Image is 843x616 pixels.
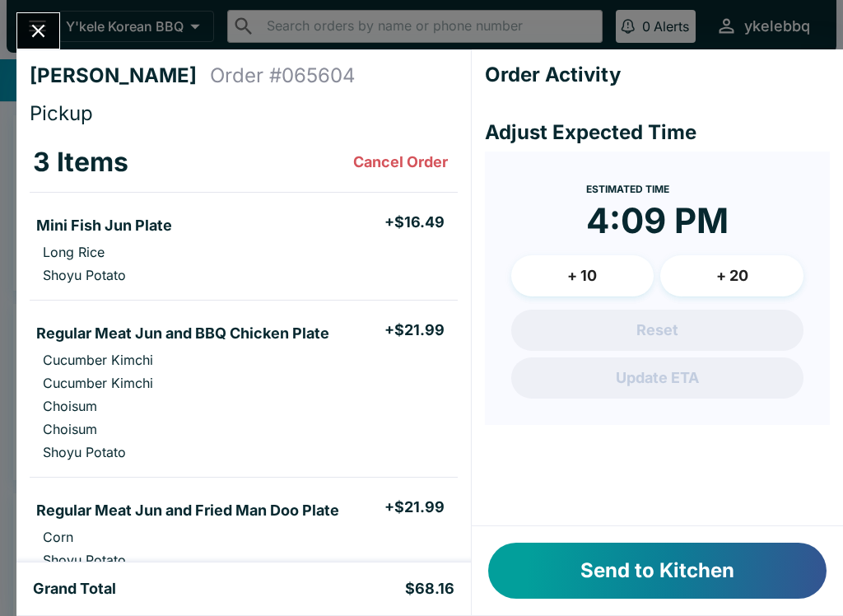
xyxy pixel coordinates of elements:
h4: [PERSON_NAME] [30,63,210,88]
h5: + $16.49 [384,212,445,232]
h4: Order # 065604 [210,63,356,88]
h4: Order Activity [485,63,830,87]
p: Choisum [43,398,97,414]
button: Send to Kitchen [488,543,827,599]
p: Corn [43,529,73,545]
p: Shoyu Potato [43,267,126,283]
button: Cancel Order [347,146,454,179]
p: Cucumber Kimchi [43,375,153,391]
h5: Regular Meat Jun and BBQ Chicken Plate [36,324,329,343]
h5: + $21.99 [384,497,445,517]
h5: + $21.99 [384,320,445,340]
h4: Adjust Expected Time [485,120,830,145]
span: Estimated Time [586,183,669,195]
button: + 10 [511,255,654,296]
p: Cucumber Kimchi [43,352,153,368]
button: + 20 [660,255,803,296]
p: Shoyu Potato [43,552,126,568]
p: Choisum [43,421,97,437]
h3: 3 Items [33,146,128,179]
span: Pickup [30,101,93,125]
time: 4:09 PM [586,199,729,242]
h5: Grand Total [33,579,116,599]
p: Shoyu Potato [43,444,126,460]
p: Long Rice [43,244,105,260]
button: Close [17,13,59,49]
h5: Mini Fish Jun Plate [36,216,172,236]
h5: Regular Meat Jun and Fried Man Doo Plate [36,501,339,520]
h5: $68.16 [405,579,454,599]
